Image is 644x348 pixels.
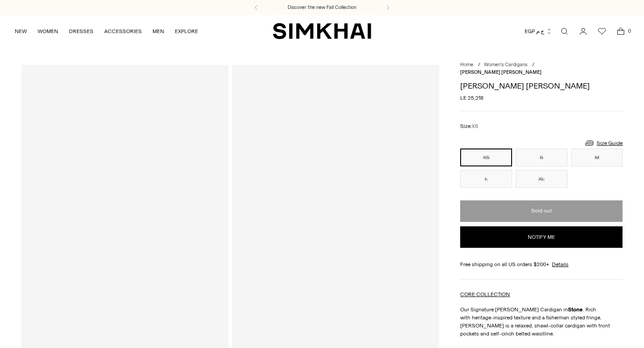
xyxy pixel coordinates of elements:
a: EXPLORE [175,21,198,41]
nav: breadcrumbs [460,61,623,76]
label: Size: [460,122,478,131]
div: / [478,61,480,69]
span: 0 [625,27,633,35]
a: MEN [153,21,164,41]
span: [PERSON_NAME] [PERSON_NAME] [460,69,542,75]
a: Discover the new Fall Collection [288,4,356,11]
strong: Stone [568,306,583,313]
button: XS [460,149,512,166]
a: NEW [15,21,27,41]
a: Details [552,260,568,268]
button: XL [516,170,568,188]
a: WOMEN [38,21,58,41]
a: Women's Cardigans [484,62,527,68]
button: M [571,149,623,166]
a: Open cart modal [612,22,630,40]
div: Free shipping on all US orders $200+ [460,260,623,268]
span: XS [472,123,478,129]
a: DRESSES [69,21,93,41]
button: EGP ج.م [525,21,552,41]
a: Wishlist [593,22,611,40]
a: CORE COLLECTION [460,291,510,297]
a: Size Guide [584,137,623,149]
a: Home [460,62,473,68]
a: Go to the account page [574,22,592,40]
button: L [460,170,512,188]
span: LE 25,218 [460,94,483,102]
h1: [PERSON_NAME] [PERSON_NAME] [460,82,623,90]
p: Our Signature [PERSON_NAME] Cardigan in . Rich with heritage-inspired texture and a fisherman sty... [460,306,623,338]
a: ACCESSORIES [104,21,142,41]
button: Notify me [460,226,623,248]
a: Open search modal [555,22,573,40]
a: SIMKHAI [273,22,371,40]
div: / [532,61,534,69]
button: S [516,149,568,166]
